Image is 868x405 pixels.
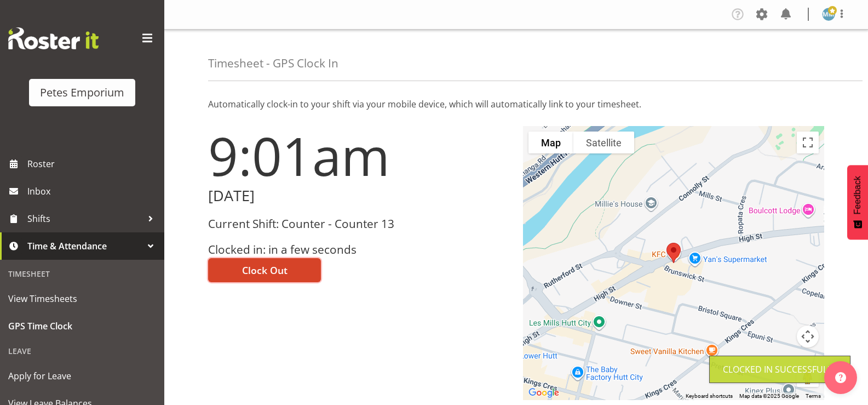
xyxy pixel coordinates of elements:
img: Rosterit website logo [8,27,99,49]
span: Time & Attendance [27,238,142,254]
button: Feedback - Show survey [847,165,868,239]
img: Google [526,386,562,400]
span: View Timesheets [8,290,156,307]
span: Feedback [853,176,863,214]
div: Petes Emporium [40,84,124,101]
h3: Current Shift: Counter - Counter 13 [208,218,510,230]
span: GPS Time Clock [8,318,156,334]
span: Roster [27,156,159,172]
a: Terms (opens in new tab) [806,393,821,399]
span: Inbox [27,183,159,199]
h1: 9:01am [208,126,510,185]
h4: Timesheet - GPS Clock In [208,57,338,70]
button: Toggle fullscreen view [797,132,819,153]
span: Clock Out [242,263,288,277]
span: Apply for Leave [8,368,156,384]
h3: Clocked in: in a few seconds [208,243,510,256]
div: Leave [3,340,162,362]
div: Timesheet [3,263,162,285]
img: mandy-mosley3858.jpg [822,8,835,21]
a: Open this area in Google Maps (opens a new window) [526,386,562,400]
span: Map data ©2025 Google [739,393,799,399]
a: GPS Time Clock [3,312,162,340]
h2: [DATE] [208,187,510,204]
button: Clock Out [208,258,321,282]
span: Shifts [27,210,142,227]
button: Show satellite imagery [573,132,634,153]
button: Map camera controls [797,326,819,347]
div: Clocked in Successfully [723,363,837,376]
a: View Timesheets [3,285,162,312]
a: Apply for Leave [3,362,162,390]
button: Show street map [528,132,573,153]
button: Keyboard shortcuts [686,392,733,400]
img: help-xxl-2.png [835,372,846,383]
p: Automatically clock-in to your shift via your mobile device, which will automatically link to you... [208,98,824,111]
